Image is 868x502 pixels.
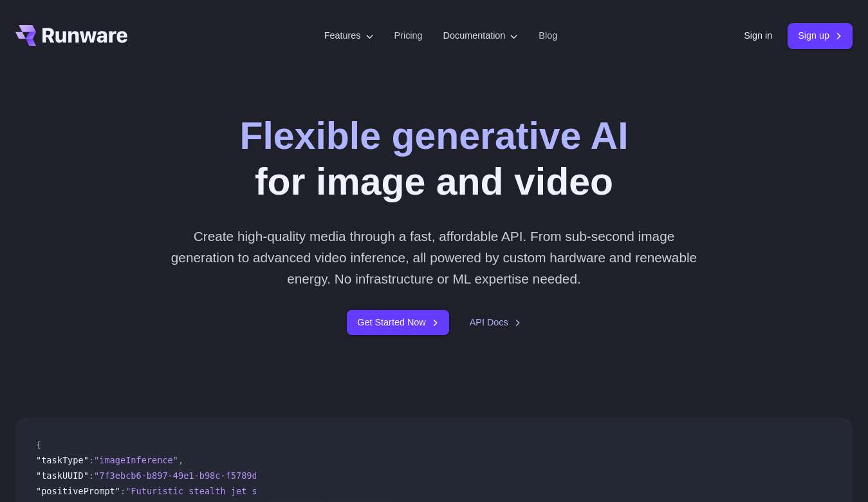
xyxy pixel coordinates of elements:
label: Features [324,28,374,43]
a: Go to / [15,25,127,46]
a: Pricing [394,28,423,43]
span: : [89,470,94,481]
span: "7f3ebcb6-b897-49e1-b98c-f5789d2d40d7" [94,470,294,481]
span: "taskType" [36,455,89,465]
strong: Flexible generative AI [239,115,628,157]
a: Get Started Now [347,310,448,335]
a: Blog [539,28,557,43]
span: : [120,486,125,496]
span: "positivePrompt" [36,486,120,496]
span: "taskUUID" [36,470,89,481]
a: Sign up [788,23,853,48]
label: Documentation [443,28,519,43]
span: "Futuristic stealth jet streaking through a neon-lit cityscape with glowing purple exhaust" [125,486,605,496]
span: "imageInference" [94,455,178,465]
h1: for image and video [239,113,628,205]
a: API Docs [470,315,521,330]
p: Create high-quality media through a fast, affordable API. From sub-second image generation to adv... [166,226,702,290]
span: : [89,455,94,465]
span: { [36,439,41,450]
a: Sign in [744,28,772,43]
span: , [178,455,183,465]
